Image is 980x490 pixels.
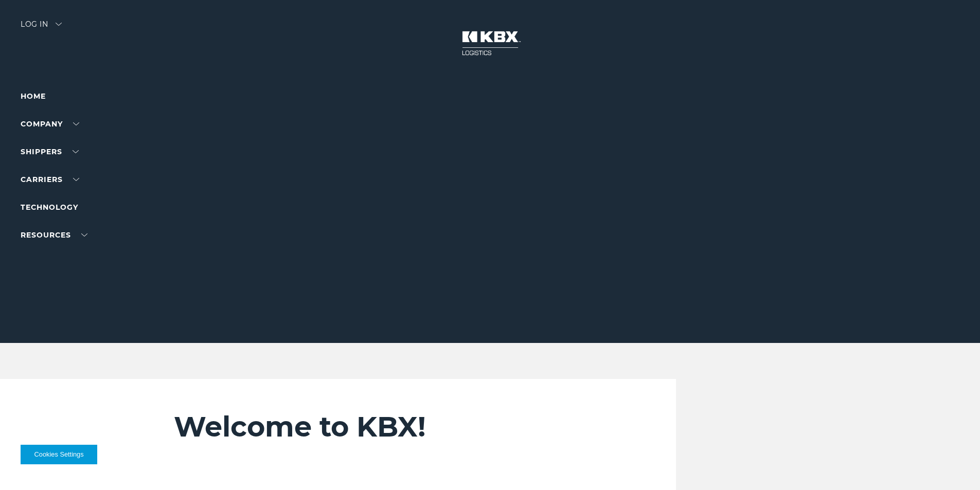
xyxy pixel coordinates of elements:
[452,21,529,66] img: kbx logo
[56,23,62,26] img: arrow
[21,21,62,35] div: Log in
[21,445,97,464] button: Cookies Settings
[21,119,79,129] a: Company
[21,147,79,156] a: SHIPPERS
[21,175,79,184] a: Carriers
[21,203,78,212] a: Technology
[174,410,615,444] h2: Welcome to KBX!
[21,92,46,101] a: Home
[21,230,87,240] a: RESOURCES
